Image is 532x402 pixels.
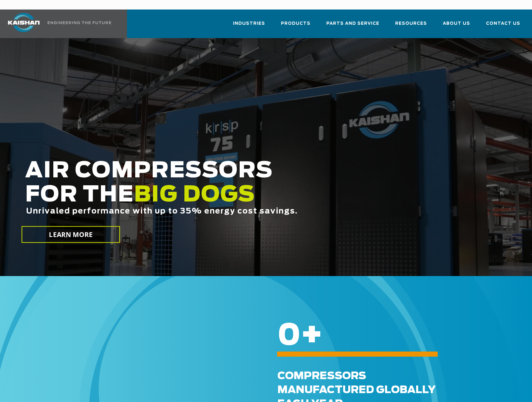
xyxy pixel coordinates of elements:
[326,20,379,27] span: Parts and Service
[486,20,520,27] span: Contact Us
[22,226,120,243] a: LEARN MORE
[395,15,427,37] a: Resources
[277,321,301,351] span: 0
[326,15,379,37] a: Parts and Service
[134,184,255,206] span: BIG DOGS
[233,15,265,37] a: Industries
[443,20,470,27] span: About Us
[26,208,298,215] span: Unrivaled performance with up to 35% energy cost savings.
[281,15,310,37] a: Products
[25,159,425,235] h2: AIR COMPRESSORS FOR THE
[395,20,427,27] span: Resources
[486,15,520,37] a: Contact Us
[233,20,265,27] span: Industries
[443,15,470,37] a: About Us
[277,332,510,340] h6: +
[281,20,310,27] span: Products
[48,21,111,24] img: Engineering the future
[49,230,92,239] span: LEARN MORE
